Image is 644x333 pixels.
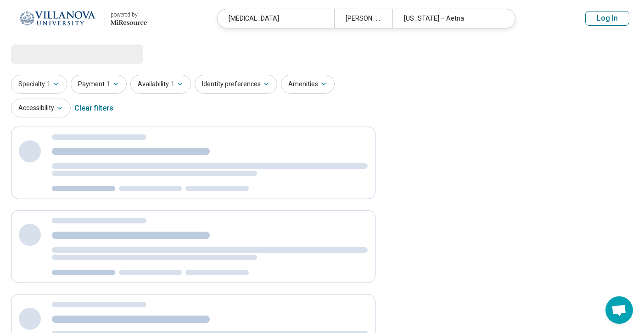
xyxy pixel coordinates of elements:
button: Accessibility [11,99,71,117]
button: Payment1 [71,75,127,94]
div: Open chat [605,296,633,324]
a: Villanova Universitypowered by [15,7,147,29]
span: Loading... [11,44,88,63]
span: 1 [106,79,110,89]
img: Villanova University [16,7,99,29]
div: Clear filters [74,97,113,119]
button: Amenities [281,75,335,94]
button: Identity preferences [195,75,277,94]
div: [MEDICAL_DATA] [218,9,334,28]
div: [PERSON_NAME], [GEOGRAPHIC_DATA] [334,9,392,28]
span: 1 [47,79,50,89]
button: Log In [585,11,629,26]
div: [US_STATE] – Aetna [392,9,509,28]
button: Specialty1 [11,75,67,94]
div: powered by [111,11,147,19]
span: 1 [171,79,174,89]
button: Availability1 [130,75,191,94]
